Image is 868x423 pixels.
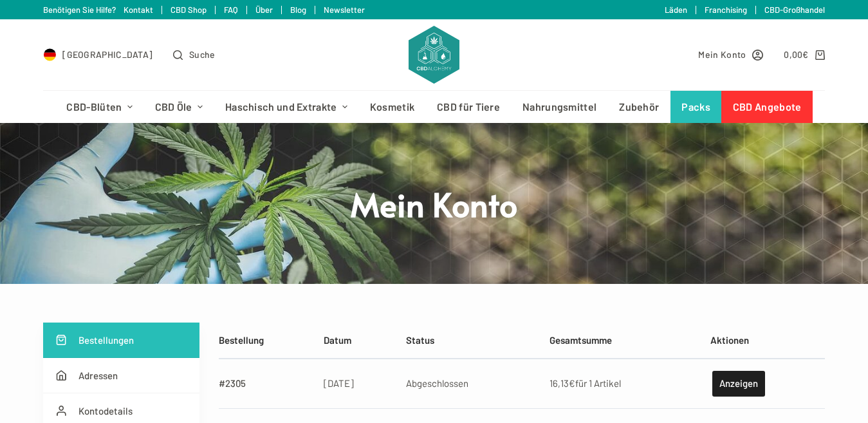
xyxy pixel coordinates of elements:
[698,47,763,62] a: Mein Konto
[43,48,56,61] img: DE Flag
[290,5,306,15] a: Blog
[698,47,746,62] span: Mein Konto
[569,377,575,389] span: €
[55,91,143,123] a: CBD-Blüten
[721,91,813,123] a: CBD Angebote
[406,334,434,346] span: Status
[62,47,152,62] span: [GEOGRAPHIC_DATA]
[224,5,238,15] a: FAQ
[214,91,358,123] a: Haschisch und Extrakte
[173,47,215,62] button: Open search form
[512,91,608,123] a: Nahrungsmittel
[608,91,670,123] a: Zubehör
[324,5,365,15] a: Newsletter
[358,91,425,123] a: Kosmetik
[426,91,512,123] a: CBD für Tiere
[193,183,676,225] h1: Mein Konto
[784,49,809,60] bdi: 0,00
[255,5,273,15] a: Über
[219,377,246,389] a: #2305
[43,47,152,62] a: Select Country
[400,359,543,409] td: Abgeschlossen
[549,377,575,389] span: 16,13
[802,49,808,60] span: €
[705,5,747,15] a: Franchising
[549,334,612,346] span: Gesamtsumme
[43,323,199,358] a: Bestellungen
[409,26,459,84] img: CBD Alchemy
[784,47,824,62] a: Shopping cart
[324,334,351,346] span: Datum
[219,334,264,346] span: Bestellung
[324,377,354,389] time: [DATE]
[143,91,214,123] a: CBD Öle
[764,5,825,15] a: CBD-Großhandel
[171,5,207,15] a: CBD Shop
[543,359,703,409] td: für 1 Artikel
[55,91,813,123] nav: Header-Menü
[189,47,216,62] span: Suche
[665,5,687,15] a: Läden
[710,334,749,346] span: Aktionen
[43,358,199,393] a: Adressen
[43,5,153,15] a: Benötigen Sie Hilfe? Kontakt
[712,371,765,397] a: Anzeigen
[670,91,722,123] a: Packs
